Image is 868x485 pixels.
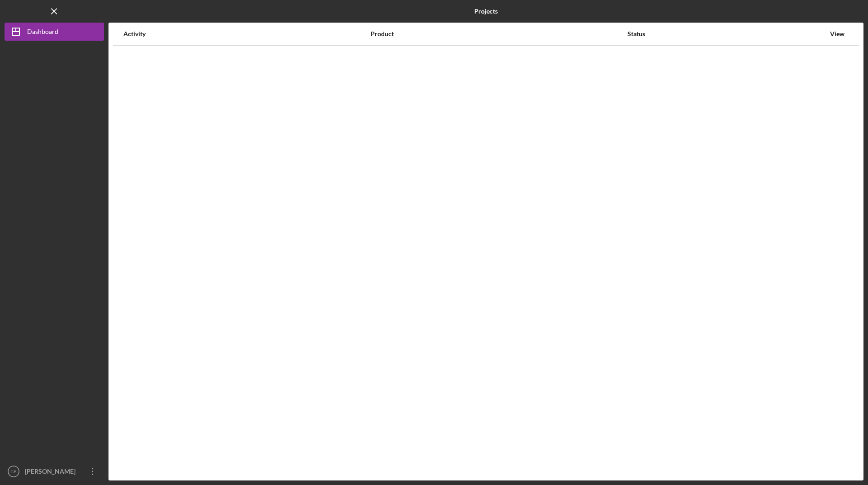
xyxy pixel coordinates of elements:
[627,30,825,38] div: Status
[371,30,627,38] div: Product
[474,8,498,15] b: Projects
[123,30,370,38] div: Activity
[10,469,16,474] text: CB
[826,30,849,38] div: View
[23,462,81,483] div: [PERSON_NAME]
[27,23,58,43] div: Dashboard
[5,23,104,41] button: Dashboard
[5,462,104,480] button: CB[PERSON_NAME]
